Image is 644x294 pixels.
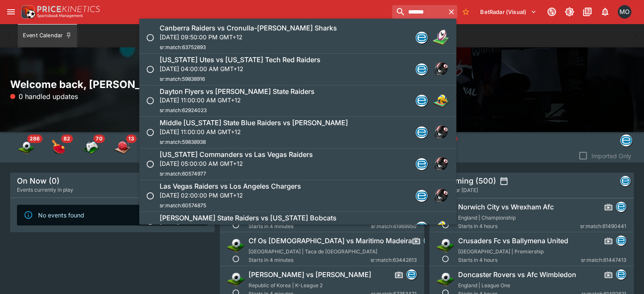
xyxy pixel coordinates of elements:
[160,150,313,159] h6: [US_STATE] Commanders vs Las Vegas Raiders
[615,3,634,21] button: Matt Oliver
[458,248,544,255] span: [GEOGRAPHIC_DATA] | Premiership
[458,256,581,264] span: Starts in 4 hours
[160,24,337,33] h6: Canberra Raiders vs Cronulla-[PERSON_NAME] Sharks
[160,159,313,168] p: [DATE] 05:00:00 AM GMT+12
[160,118,348,127] h6: Middle [US_STATE] State Blue Raiders vs [PERSON_NAME]
[416,63,428,75] div: betradar
[591,151,631,160] p: Imported Only
[50,139,67,156] img: table_tennis
[227,269,245,288] img: soccer.png
[17,186,73,194] span: Events currently in play
[619,132,634,149] div: Event type filters
[160,87,315,96] h6: Dayton Flyers vs [PERSON_NAME] State Raiders
[620,176,630,186] div: betradar
[160,127,348,136] p: [DATE] 11:00:00 AM GMT+12
[616,236,626,245] img: betradar.png
[416,126,428,138] div: betradar
[458,222,580,231] span: Starts in 4 hours
[475,5,542,19] button: Select Tenant
[433,219,450,236] img: volleyball.png
[616,202,626,212] div: betradar
[27,135,42,143] span: 286
[458,236,568,245] h6: Crusaders Fc vs Ballymena United
[616,236,626,246] div: betradar
[114,139,131,156] div: Handball
[160,55,321,64] h6: [US_STATE] Utes vs [US_STATE] Tech Red Raiders
[249,270,371,279] h6: [PERSON_NAME] vs [PERSON_NAME]
[82,139,99,156] img: esports
[160,223,337,231] p: [DATE] 06:00:00 AM GMT+12
[544,4,559,19] button: Connected to PK
[10,132,461,162] div: Event type filters
[160,191,301,200] p: [DATE] 02:00:00 PM GMT+12
[416,190,427,201] img: betradar.png
[562,4,577,19] button: Toggle light/dark mode
[581,256,626,264] span: sr:match:61447413
[93,135,105,143] span: 70
[50,139,67,156] div: Table Tennis
[416,127,427,138] img: betradar.png
[406,269,417,280] div: betradar
[416,95,427,106] img: betradar.png
[10,91,78,102] p: 0 handled updates
[580,4,595,19] button: Documentation
[160,76,205,82] span: sr:match:59838916
[160,139,206,145] span: sr:match:59838938
[160,33,337,41] p: [DATE] 09:50:00 PM GMT+12
[618,5,631,19] div: Matt Oliver
[616,202,626,212] img: betradar.png
[38,207,84,223] div: No events found
[160,214,337,223] h6: [PERSON_NAME] State Raiders vs [US_STATE] Bobcats
[160,182,301,191] h6: Las Vegas Raiders vs Los Angeles Chargers
[458,270,576,279] h6: Doncaster Rovers vs Afc Wimbledon
[416,222,427,233] img: betradar.png
[416,95,428,107] div: betradar
[580,222,626,231] span: sr:match:61490441
[436,176,496,186] h5: Upcoming (500)
[575,149,634,162] button: Imported Only
[620,135,632,146] div: betradar
[616,269,626,280] div: betradar
[249,282,323,289] span: Republic of Korea | K-League 2
[114,139,131,156] img: handball
[160,96,315,104] p: [DATE] 11:00:00 AM GMT+12
[61,135,73,143] span: 82
[436,186,478,195] span: Events for [DATE]
[160,44,206,50] span: sr:match:63752893
[436,269,455,288] img: soccer.png
[392,5,445,19] input: search
[458,282,510,289] span: England | League One
[19,3,36,20] img: PriceKinetics Logo
[249,236,412,245] h6: Cf Os [DEMOGRAPHIC_DATA] vs Maritimo Madeira
[416,159,427,170] img: betradar.png
[17,176,60,186] h5: On Now (0)
[424,236,434,246] div: betradar
[10,78,215,91] h2: Welcome back, [PERSON_NAME]
[249,256,370,264] span: Starts in 4 minutes
[433,187,450,204] img: american_football.png
[621,135,632,146] img: betradar.png
[621,176,630,186] img: betradar.png
[416,32,427,43] img: betradar.png
[407,270,416,279] img: betradar.png
[597,4,613,19] button: Notifications
[616,270,626,279] img: betradar.png
[160,64,321,73] p: [DATE] 04:00:00 AM GMT+12
[126,135,136,143] span: 13
[160,202,206,209] span: sr:match:60574875
[416,222,428,234] div: betradar
[18,139,35,156] img: soccer
[433,124,450,141] img: american_football.png
[433,61,450,78] img: american_football.png
[249,222,371,231] span: Starts in 4 minutes
[227,236,245,254] img: soccer.png
[458,203,554,212] h6: Norwich City vs Wrexham Afc
[37,14,83,18] img: Sportsbook Management
[18,139,35,156] div: Soccer
[500,177,508,185] button: settings
[459,5,473,19] button: No Bookmarks
[416,190,428,202] div: betradar
[433,156,450,173] img: american_football.png
[433,92,450,109] img: volleyball.png
[433,29,450,46] img: rugby_league.png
